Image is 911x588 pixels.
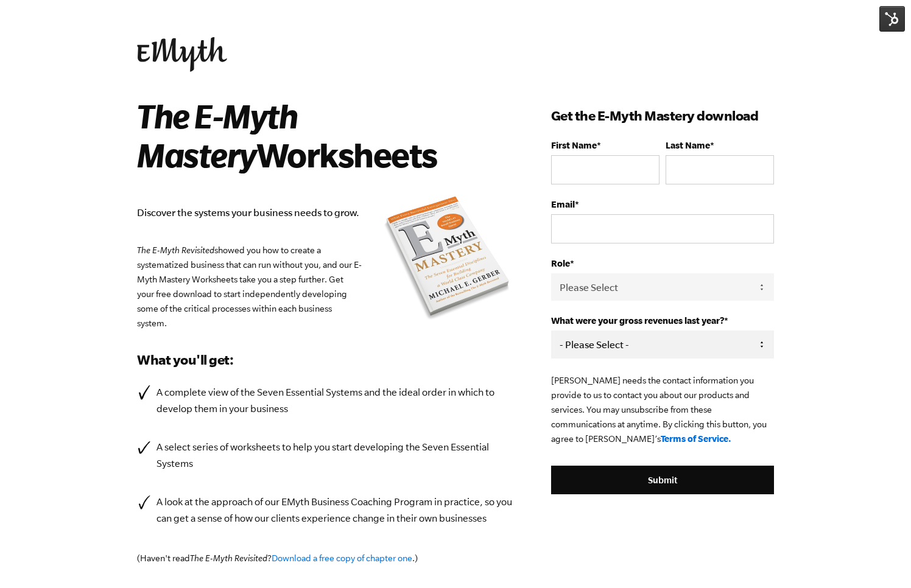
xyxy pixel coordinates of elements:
[157,384,515,417] p: A complete view of the Seven Essential Systems and the ideal order in which to develop them in yo...
[137,37,227,72] img: EMyth
[137,97,297,173] i: The E-Myth Mastery
[157,439,515,472] p: A select series of worksheets to help you start developing the Seven Essential Systems
[137,96,497,174] h2: Worksheets
[551,106,774,125] h3: Get the E-Myth Mastery download
[551,258,570,268] span: Role
[137,350,515,369] h3: What you'll get:
[551,199,575,209] span: Email
[850,530,911,588] iframe: Chat Widget
[551,466,774,495] input: Submit
[137,205,515,221] p: Discover the systems your business needs to grow.
[551,140,597,150] span: First Name
[879,6,905,32] img: HubSpot Tools Menu Toggle
[137,243,515,331] p: showed you how to create a systematized business that can run without you, and our E-Myth Mastery...
[190,553,267,563] em: The E-Myth Revisited
[137,245,214,255] em: The E-Myth Revisited
[551,315,724,326] span: What were your gross revenues last year?
[551,373,774,446] p: [PERSON_NAME] needs the contact information you provide to us to contact you about our products a...
[157,494,515,527] p: A look at the approach of our EMyth Business Coaching Program in practice, so you can get a sense...
[381,194,515,325] img: emyth mastery book summary
[137,551,515,565] p: (Haven't read ? .)
[272,553,412,563] a: Download a free copy of chapter one
[666,140,710,150] span: Last Name
[661,433,731,444] a: Terms of Service.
